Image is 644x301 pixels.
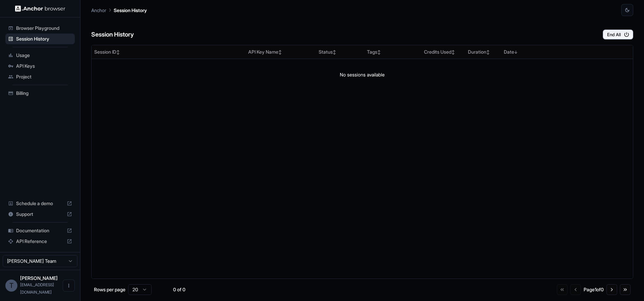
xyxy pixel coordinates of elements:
div: Session History [5,34,75,44]
div: Session ID [94,49,243,55]
div: Usage [5,50,75,61]
div: API Keys [5,61,75,71]
div: Page 1 of 0 [584,286,604,293]
span: Documentation [16,227,64,234]
span: ↕ [451,50,455,55]
span: Schedule a demo [16,200,64,207]
div: T [5,280,17,292]
div: API Key Name [248,49,313,55]
button: End All [603,29,633,40]
span: Session History [16,36,72,42]
div: Schedule a demo [5,198,75,209]
div: Tags [367,49,419,55]
div: Support [5,209,75,220]
div: Status [319,49,362,55]
button: Open menu [63,280,75,292]
span: Support [16,211,64,218]
div: Project [5,71,75,82]
h6: Session History [91,30,134,40]
img: Anchor Logo [15,5,65,12]
td: No sessions available [92,59,633,91]
span: Billing [16,90,72,97]
span: tushar@jurnii.io [20,282,54,295]
div: Credits Used [424,49,463,55]
nav: breadcrumb [91,6,147,14]
span: API Reference [16,238,64,245]
div: Date [504,49,573,55]
p: Anchor [91,7,106,14]
span: Browser Playground [16,25,72,32]
span: Project [16,73,72,80]
span: API Keys [16,63,72,69]
span: ↕ [486,50,490,55]
span: Usage [16,52,72,59]
span: Tushar Rupani [20,275,58,281]
div: Billing [5,88,75,99]
span: ↓ [514,50,518,55]
div: API Reference [5,236,75,247]
span: ↕ [278,50,282,55]
span: ↕ [377,50,381,55]
p: Session History [114,7,147,14]
div: Duration [468,49,498,55]
div: Browser Playground [5,23,75,34]
div: Documentation [5,225,75,236]
div: 0 of 0 [162,286,196,293]
p: Rows per page [94,286,125,293]
span: ↕ [116,50,120,55]
span: ↕ [333,50,336,55]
